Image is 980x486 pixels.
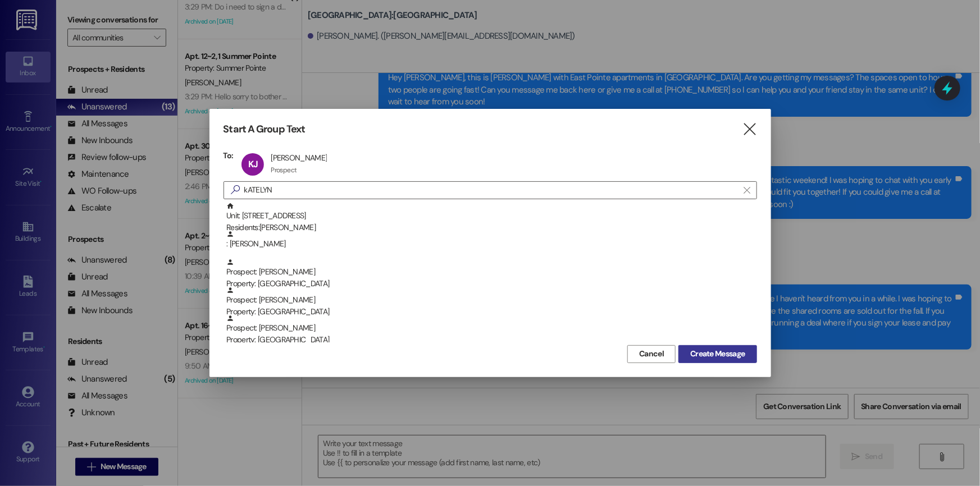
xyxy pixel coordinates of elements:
div: Prospect: [PERSON_NAME] [226,286,757,318]
div: Prospect [271,166,297,175]
input: Search for any contact or apartment [244,182,739,198]
div: Property: [GEOGRAPHIC_DATA] [226,278,757,290]
div: : [PERSON_NAME] [226,230,757,250]
button: Cancel [627,345,676,363]
div: Prospect: [PERSON_NAME]Property: [GEOGRAPHIC_DATA] [224,258,757,286]
h3: Start A Group Text [224,123,306,136]
div: Prospect: [PERSON_NAME]Property: [GEOGRAPHIC_DATA] [224,314,757,342]
span: KJ [248,158,258,170]
i:  [226,184,244,196]
span: Cancel [639,348,664,360]
h3: To: [224,150,234,161]
button: Clear text [739,182,756,199]
div: Unit: [STREET_ADDRESS] [226,202,757,234]
div: : [PERSON_NAME] [224,230,757,258]
i:  [742,123,757,135]
span: Create Message [690,348,745,360]
div: Property: [GEOGRAPHIC_DATA] [226,334,757,346]
div: Residents: [PERSON_NAME] [226,222,757,233]
div: Unit: [STREET_ADDRESS]Residents:[PERSON_NAME] [224,202,757,230]
i:  [744,186,750,195]
div: [PERSON_NAME] [271,153,327,163]
button: Create Message [678,345,756,363]
div: Prospect: [PERSON_NAME]Property: [GEOGRAPHIC_DATA] [224,286,757,314]
div: Prospect: [PERSON_NAME] [226,314,757,346]
div: Prospect: [PERSON_NAME] [226,258,757,290]
div: Property: [GEOGRAPHIC_DATA] [226,306,757,318]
